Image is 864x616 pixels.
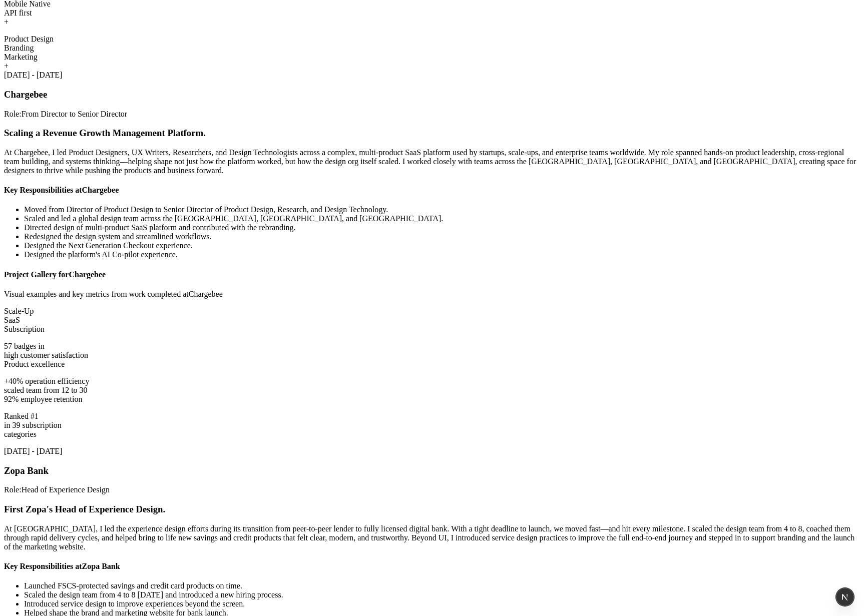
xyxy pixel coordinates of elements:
[4,270,860,279] h4: Project Gallery for Chargebee
[4,342,860,369] div: Key metrics: 57 badges in, high customer satisfaction, Product excellence
[4,342,860,351] div: 57 badges in
[4,504,860,515] h3: First Zopa's Head of Experience Design.
[4,351,860,360] div: high customer satisfaction
[4,186,860,195] h4: Key Responsibilities at Chargebee
[4,447,62,455] time: Employment period: Oct 2019 - Oct 2020
[4,110,860,119] p: Role: From Director to Senior Director
[4,325,860,334] div: Subscription
[4,35,860,44] div: Product Design
[24,223,296,232] span: Directed design of multi-product SaaS platform and contributed with the rebranding.
[4,44,860,53] div: Branding
[4,395,860,404] div: 92% employee retention
[4,89,860,100] h3: Chargebee
[24,214,443,223] span: Scaled and led a global design team across the [GEOGRAPHIC_DATA], [GEOGRAPHIC_DATA], and [GEOGRAP...
[4,316,860,325] div: SaaS
[4,377,860,404] div: Key metrics: +40% operation efficiency, scaled team from 12 to 30, 92% employee retention
[24,241,193,250] span: Designed the Next Generation Checkout experience.
[4,465,860,476] h3: Zopa Bank
[24,581,242,590] span: Launched FSCS-protected savings and credit card products on time.
[4,270,860,439] div: Chargebee project gallery
[4,430,860,439] div: categories
[24,205,388,214] span: Moved from Director of Product Design to Senior Director of Product Design, Research, and Design ...
[4,377,860,386] div: +40% operation efficiency
[4,485,860,494] p: Role: Head of Experience Design
[24,250,178,259] span: Designed the platform's AI Co-pilot experience.
[4,71,62,79] time: Employment period: Nov 2020 - Dec 2024
[4,412,860,421] div: Ranked #1
[4,18,860,27] div: +
[24,590,283,599] span: Scaled the design team from 4 to 8 [DATE] and introduced a new hiring process.
[4,53,860,62] div: Marketing
[4,524,860,551] p: At [GEOGRAPHIC_DATA], I led the experience design efforts during its transition from peer-to-peer...
[4,307,860,316] div: Scale-Up
[4,562,860,571] h4: Key Responsibilities at Zopa Bank
[4,386,860,395] div: scaled team from 12 to 30
[4,360,860,369] div: Product excellence
[4,307,860,334] div: Key metrics: Scale-Up, SaaS, Subscription
[24,599,245,608] span: Introduced service design to improve experiences beyond the screen.
[4,205,860,259] ul: Key achievements and responsibilities at Chargebee
[4,62,860,71] div: +
[4,290,860,299] p: Visual examples and key metrics from work completed at Chargebee
[4,148,860,175] p: At Chargebee, I led Product Designers, UX Writers, Researchers, and Design Technologists across a...
[4,9,860,18] div: API first
[24,232,212,241] span: Redesigned the design system and streamlined workflows.
[4,412,860,439] div: Key metrics: Ranked #1, in 39 subscription, categories
[4,421,860,430] div: in 39 subscription
[4,128,860,139] h3: Scaling a Revenue Growth Management Platform.
[4,35,860,71] div: Key metrics: Product Design, Branding, Marketing, +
